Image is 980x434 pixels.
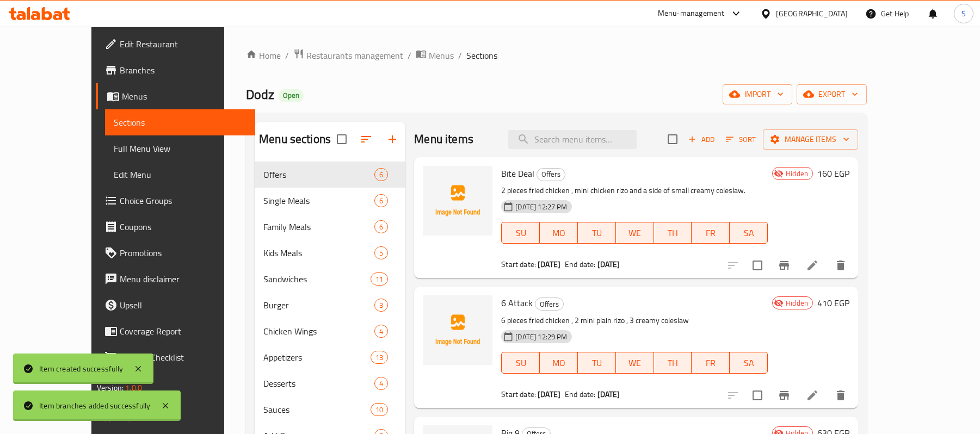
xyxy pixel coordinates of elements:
span: Manage items [772,133,849,146]
div: items [371,272,388,286]
div: Single Meals [263,194,374,207]
a: Restaurants management [293,48,403,63]
a: Edit menu item [806,259,819,272]
button: WE [616,352,654,374]
span: Desserts [263,377,374,390]
h6: 410 EGP [817,295,849,311]
img: 6 Attack [423,295,492,365]
span: 5 [375,248,387,258]
div: Offers [537,168,565,181]
span: [DATE] 12:27 PM [511,202,571,212]
span: Coverage Report [120,325,246,338]
div: [GEOGRAPHIC_DATA] [776,8,848,20]
a: Sections [105,109,255,135]
span: Offers [263,168,374,181]
div: Single Meals6 [255,188,405,214]
div: Offers [535,297,564,311]
button: TU [578,352,616,374]
a: Coverage Report [96,318,255,344]
span: Sandwiches [263,272,371,286]
div: Menu-management [658,7,725,20]
span: TH [658,225,688,241]
button: TH [654,352,692,374]
button: Add [684,131,719,148]
span: Sort [726,133,756,146]
button: Add section [379,126,405,152]
div: Appetizers13 [255,344,405,370]
nav: breadcrumb [246,48,867,63]
span: Edit Restaurant [120,38,246,51]
a: Edit Menu [105,162,255,188]
span: Select section [661,128,684,151]
button: delete [828,382,854,408]
span: WE [620,355,650,371]
a: Menus [416,48,454,63]
span: Offers [537,168,565,181]
b: [DATE] [538,387,560,401]
p: 2 pieces fried chicken , mini chicken rizo and a side of small creamy coleslaw. [501,184,768,197]
span: Start date: [501,257,536,271]
div: Burger3 [255,292,405,318]
span: Hidden [781,298,812,308]
span: FR [696,225,725,241]
span: Upsell [120,299,246,312]
span: Burger [263,299,374,312]
span: export [805,88,858,101]
span: Sections [114,116,246,129]
span: import [731,88,784,101]
button: SA [730,352,768,374]
div: items [374,220,388,233]
span: SA [734,225,763,241]
span: Select to update [746,254,769,277]
span: Add item [684,131,719,148]
button: SA [730,222,768,244]
span: 6 [375,222,387,232]
button: MO [540,222,578,244]
div: Item branches added successfully [39,400,150,412]
div: Open [279,89,304,102]
span: Appetizers [263,351,371,364]
div: Sauces10 [255,396,405,423]
a: Choice Groups [96,188,255,214]
p: 6 pieces fried chicken , 2 mini plain rizo , 3 creamy coleslaw [501,314,768,327]
div: Desserts4 [255,370,405,396]
div: items [374,168,388,181]
span: TU [582,225,612,241]
div: items [371,403,388,416]
a: Full Menu View [105,135,255,162]
span: FR [696,355,725,371]
span: 6 [375,170,387,180]
b: [DATE] [597,387,620,401]
span: SU [506,355,535,371]
span: Dodz [246,82,274,107]
span: WE [620,225,650,241]
a: Upsell [96,292,255,318]
a: Branches [96,57,255,83]
span: Bite Deal [501,165,534,182]
h2: Menu items [414,131,473,147]
button: MO [540,352,578,374]
span: S [961,8,966,20]
div: Kids Meals [263,246,374,259]
div: Item created successfully [39,363,123,375]
button: delete [828,252,854,278]
span: Branches [120,64,246,77]
span: Sort items [719,131,763,148]
button: Manage items [763,129,858,150]
span: Chicken Wings [263,325,374,338]
button: TU [578,222,616,244]
span: 6 [375,196,387,206]
button: Sort [723,131,759,148]
li: / [408,49,411,62]
span: 10 [371,405,387,415]
div: items [374,377,388,390]
span: SU [506,225,535,241]
span: Open [279,91,304,100]
div: items [374,299,388,312]
button: Branch-specific-item [771,252,797,278]
img: Bite Deal [423,166,492,235]
div: items [374,246,388,259]
a: Grocery Checklist [96,344,255,370]
span: MO [544,355,574,371]
button: TH [654,222,692,244]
